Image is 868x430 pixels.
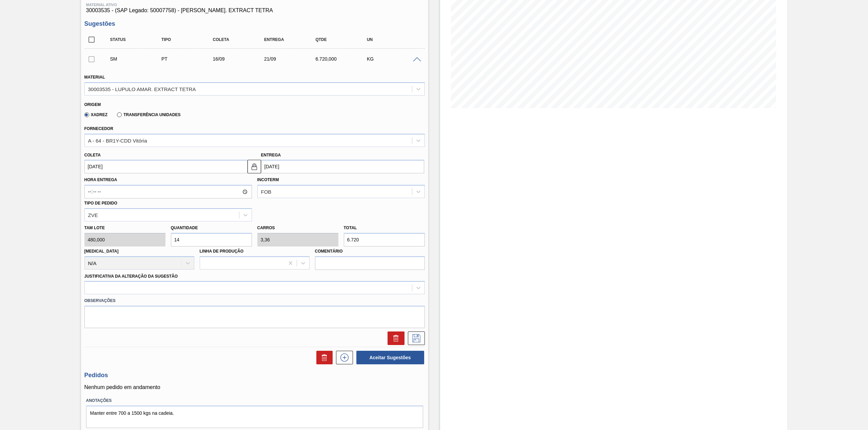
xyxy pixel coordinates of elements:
[84,112,108,117] label: Xadrez
[88,212,98,218] div: ZVE
[84,274,178,279] label: Justificativa da Alteração da Sugestão
[86,7,423,14] span: 30003535 - (SAP Legado: 50007758) - [PERSON_NAME]. EXTRACT TETRA
[344,225,357,230] label: Total
[353,350,425,365] div: Aceitar Sugestões
[250,163,258,171] img: locked
[365,56,424,62] div: KG
[313,351,333,364] div: Excluir Sugestões
[84,296,425,306] label: Observações
[171,225,198,230] label: Quantidade
[315,246,425,256] label: Comentário
[84,102,101,107] label: Origem
[108,56,167,62] div: Sugestão Manual
[384,331,405,345] div: Excluir Sugestão
[84,249,119,254] label: [MEDICAL_DATA]
[262,37,321,42] div: Entrega
[84,223,165,233] label: Tam lote
[88,137,147,143] div: A - 64 - BR1Y-CDD Vitória
[261,189,272,195] div: FOB
[248,160,261,173] button: locked
[314,37,372,42] div: Qtde
[86,406,423,428] textarea: Manter entre 700 a 1500 kgs na cadeia.
[405,331,425,345] div: Salvar Sugestão
[257,177,279,182] label: Incoterm
[160,37,218,42] div: Tipo
[84,372,425,379] h3: Pedidos
[314,56,372,62] div: 6.720,000
[84,160,248,173] input: dd/mm/yyyy
[86,3,423,7] span: Material ativo
[262,56,321,62] div: 21/09/2025
[84,20,425,27] h3: Sugestões
[365,37,424,42] div: UN
[84,75,105,80] label: Material
[84,201,117,206] label: Tipo de pedido
[117,112,180,117] label: Transferência Unidades
[84,153,101,157] label: Coleta
[86,396,423,406] label: Anotações
[356,351,424,364] button: Aceitar Sugestões
[211,37,270,42] div: Coleta
[200,249,244,254] label: Linha de Produção
[261,160,424,173] input: dd/mm/yyyy
[211,56,270,62] div: 16/09/2025
[88,86,196,92] div: 30003535 - LUPULO AMAR. EXTRACT TETRA
[108,37,167,42] div: Status
[84,384,425,390] p: Nenhum pedido em andamento
[160,56,218,62] div: Pedido de Transferência
[333,351,353,364] div: Nova sugestão
[257,225,275,230] label: Carros
[84,175,252,185] label: Hora Entrega
[84,126,113,131] label: Fornecedor
[261,153,281,157] label: Entrega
